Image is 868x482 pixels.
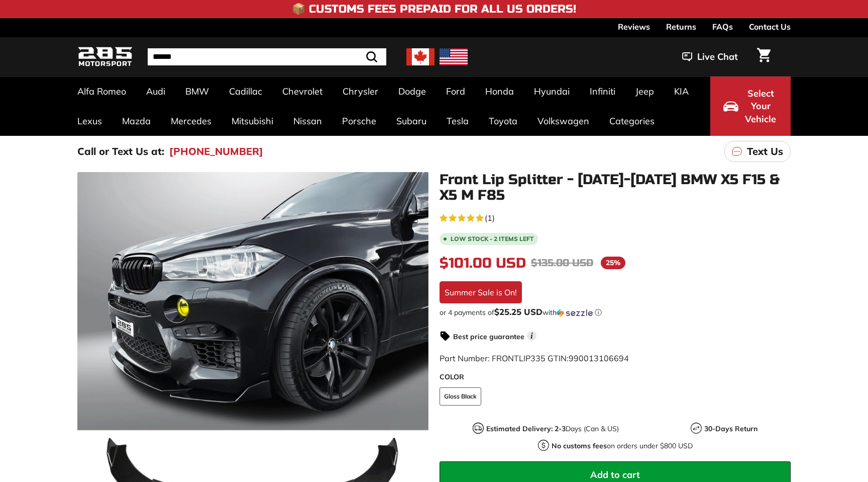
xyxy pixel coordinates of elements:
img: Sezzle [557,308,593,317]
span: i [527,331,536,341]
a: [PHONE_NUMBER] [169,144,263,159]
h1: Front Lip Splitter - [DATE]-[DATE] BMW X5 F15 & X5 M F85 [440,172,791,203]
a: BMW [175,76,219,106]
a: Lexus [67,106,112,136]
div: or 4 payments of$25.25 USDwithSezzle Click to learn more about Sezzle [440,307,791,317]
span: Part Number: FRONTLIP335 GTIN: [440,353,629,363]
a: Chrysler [333,76,388,106]
a: Categories [599,106,665,136]
h4: 📦 Customs Fees Prepaid for All US Orders! [292,3,576,15]
a: 5.0 rating (1 votes) [440,211,791,224]
a: Mazda [112,106,161,136]
p: Call or Text Us at: [77,144,164,159]
strong: 30-Days Return [704,424,757,433]
a: Infiniti [580,76,625,106]
span: 25% [601,257,625,269]
a: Nissan [283,106,332,136]
span: Live Chat [697,50,738,63]
a: Mitsubishi [222,106,283,136]
span: $101.00 USD [440,255,526,272]
div: Summer Sale is On! [440,281,522,303]
a: KIA [664,76,699,106]
a: Cart [751,40,777,74]
a: Toyota [479,106,527,136]
a: Ford [436,76,475,106]
label: COLOR [440,372,791,382]
a: Contact Us [749,18,791,35]
input: Search [148,48,386,65]
a: Chevrolet [272,76,333,106]
span: Select Your Vehicle [743,87,778,126]
a: Reviews [618,18,650,35]
span: $25.25 USD [494,306,542,317]
a: Mercedes [161,106,222,136]
button: Select Your Vehicle [710,76,791,136]
p: on orders under $800 USD [552,441,693,451]
a: Returns [666,18,696,35]
a: Text Us [724,141,791,162]
span: Add to cart [590,469,640,480]
button: Live Chat [669,44,751,69]
span: Low stock - 2 items left [451,236,534,242]
strong: Best price guarantee [453,332,524,341]
span: (1) [485,212,495,224]
a: FAQs [712,18,733,35]
a: Audi [136,76,175,106]
a: Dodge [388,76,436,106]
a: Hyundai [524,76,580,106]
a: Jeep [625,76,664,106]
strong: No customs fees [552,441,607,450]
img: Logo_285_Motorsport_areodynamics_components [77,45,133,69]
a: Alfa Romeo [67,76,136,106]
a: Cadillac [219,76,272,106]
a: Honda [475,76,524,106]
a: Volkswagen [527,106,599,136]
span: 990013106694 [569,353,629,363]
strong: Estimated Delivery: 2-3 [486,424,566,433]
p: Text Us [747,144,783,159]
a: Porsche [332,106,386,136]
p: Days (Can & US) [486,424,619,434]
div: or 4 payments of with [440,307,791,317]
a: Tesla [437,106,479,136]
span: $135.00 USD [531,257,593,269]
a: Subaru [386,106,437,136]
